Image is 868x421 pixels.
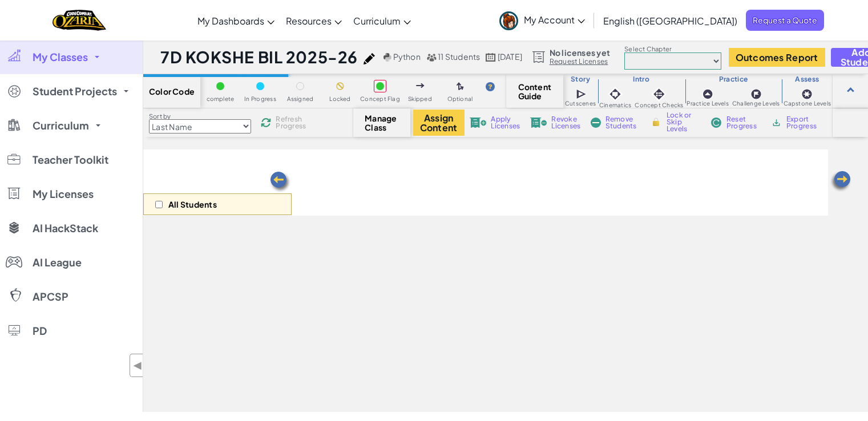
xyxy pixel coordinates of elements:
span: Cutscenes [565,100,596,107]
span: AI League [33,257,82,268]
img: python.png [383,53,392,62]
span: Concept Checks [635,102,683,108]
img: IconInteractive.svg [651,86,667,102]
span: Practice Levels [687,100,728,107]
img: IconLicenseRevoke.svg [530,118,547,128]
span: Student Projects [33,86,117,96]
img: Arrow_Left.png [269,171,292,193]
img: IconReset.svg [710,118,722,128]
img: iconPencil.svg [364,53,375,64]
span: Export Progress [786,116,821,129]
img: IconOptionalLevel.svg [457,82,464,91]
span: My Classes [33,52,88,62]
span: Apply Licenses [491,116,520,129]
img: IconRemoveStudents.svg [591,118,601,128]
label: Select Chapter [624,44,721,54]
span: Teacher Toolkit [33,155,108,165]
span: Python [393,51,421,62]
img: IconCutscene.svg [576,88,588,100]
span: Reset Progress [726,116,761,129]
p: All Students [168,200,217,209]
a: My Dashboards [192,5,280,36]
label: Sort by [149,112,251,121]
span: In Progress [244,96,276,102]
a: Request Licenses [550,57,610,66]
span: Concept Flag [360,96,400,102]
img: IconLock.svg [650,117,662,127]
span: Content Guide [518,82,552,100]
img: calendar.svg [486,53,496,62]
h3: Intro [597,75,685,84]
span: AI HackStack [33,223,98,233]
h1: 7D KOKSHE BIL 2025-26 [160,46,358,68]
span: Lock or Skip Levels [667,112,700,132]
span: Capstone Levels [784,100,831,107]
span: Locked [329,96,350,102]
span: My Licenses [33,189,94,199]
img: IconPracticeLevel.svg [702,88,713,100]
img: IconCinematic.svg [607,86,623,102]
img: IconCapstoneLevel.svg [801,88,813,100]
img: IconArchive.svg [771,118,782,128]
a: Curriculum [348,5,417,36]
a: Request a Quote [746,10,824,31]
span: Resources [286,15,332,27]
a: Ozaria by CodeCombat logo [53,9,106,32]
span: Curriculum [33,120,89,131]
img: IconReload.svg [261,118,271,128]
a: Resources [280,5,348,36]
a: English ([GEOGRAPHIC_DATA]) [597,5,743,36]
span: Refresh Progress [276,116,311,129]
span: My Account [524,14,585,26]
img: MultipleUsers.png [426,53,437,62]
span: Revoke Licenses [551,116,580,129]
button: Outcomes Report [729,48,825,67]
span: Curriculum [353,15,401,27]
span: Assigned [287,96,314,102]
img: IconSkippedLevel.svg [416,83,425,88]
img: Arrow_Left.png [829,170,852,193]
span: Skipped [408,96,432,102]
span: 11 Students [438,51,481,62]
h3: Assess [782,75,833,84]
img: avatar [499,11,518,30]
span: [DATE] [498,51,522,62]
h3: Practice [685,75,782,84]
span: My Dashboards [197,15,264,27]
span: Color Code [149,87,195,96]
span: ◀ [133,357,143,374]
img: IconLicenseApply.svg [470,118,487,128]
span: Challenge Levels [732,100,780,107]
span: complete [207,96,235,102]
span: English ([GEOGRAPHIC_DATA]) [603,15,737,27]
span: Remove Students [605,116,640,129]
img: IconHint.svg [486,82,495,91]
a: My Account [494,2,591,38]
span: No licenses yet [550,48,610,57]
h3: Story [563,75,597,84]
span: Cinematics [599,102,631,108]
button: Assign Content [413,110,465,136]
img: IconChallengeLevel.svg [750,88,762,100]
img: Home [53,9,106,32]
span: Manage Class [365,114,398,132]
span: Optional [447,96,473,102]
